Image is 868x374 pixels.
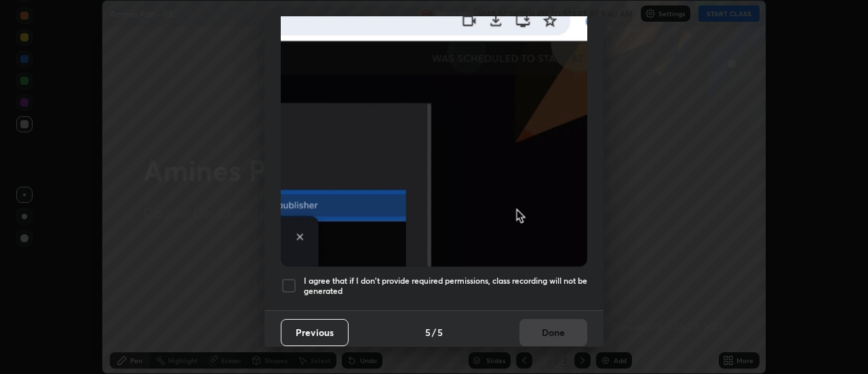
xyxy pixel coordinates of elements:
h4: 5 [437,325,443,339]
button: Previous [281,319,349,346]
h5: I agree that if I don't provide required permissions, class recording will not be generated [304,276,587,297]
h4: / [432,325,436,339]
h4: 5 [425,325,431,339]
